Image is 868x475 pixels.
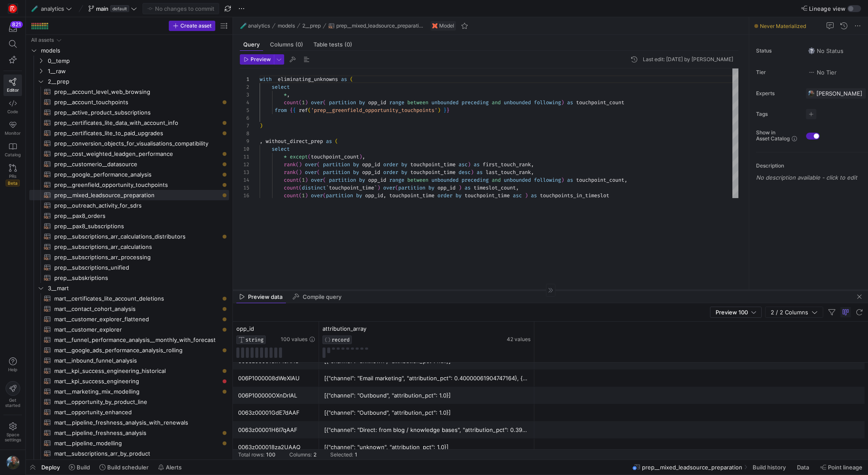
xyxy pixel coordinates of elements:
[29,221,229,231] a: prep__pax8_subscriptions​​​​​​​​​​
[326,138,332,145] span: as
[313,42,352,47] span: Table tests
[48,56,228,66] span: 0__temp
[54,232,219,242] span: prep__subscriptions_arr_calculations_distributors​​​​​​​​​​
[29,335,229,345] a: mart__funnel_performance_analysis__monthly_with_forecast​​​​​​​​​​
[305,192,308,199] span: )
[29,159,229,169] a: prep__customerio__datasource​​​​​​​​​​
[567,99,573,106] span: as
[29,35,229,45] div: Press SPACE to select this row.
[5,397,20,408] span: Get started
[443,107,446,114] span: }
[299,107,308,114] span: ref
[290,107,293,114] span: {
[29,56,229,66] div: Press SPACE to select this row.
[54,118,219,128] span: prep__certificates_lite_data_with_account_info​​​​​​​​​​
[29,45,229,56] div: Press SPACE to select this row.
[335,138,338,145] span: (
[576,177,624,183] span: touchpoint_count
[54,438,219,448] span: mart__pipeline_modelling​​​​​​​​​​
[300,21,323,31] button: 2__prep
[29,149,229,159] a: prep__cost_weighted_leadgen_performance​​​​​​​​​​
[29,76,229,87] div: Press SPACE to select this row.
[437,107,440,114] span: )
[287,91,290,98] span: ,
[561,177,564,183] span: )
[29,283,229,293] div: Press SPACE to select this row.
[459,169,471,176] span: desc
[362,161,380,168] span: opp_id
[180,23,211,29] span: Create asset
[359,153,362,160] span: )
[576,99,624,106] span: touchpoint_count
[9,174,16,179] span: PRs
[765,307,823,318] button: 2 / 2 Columns
[344,42,352,47] span: (0)
[323,99,326,106] span: (
[54,366,219,376] span: mart__kpi_success_engineering_historical​​​​​​​​​​
[240,176,249,184] div: 14
[389,177,404,183] span: range
[504,99,531,106] span: unbounded
[54,201,219,211] span: prep__outreach_activity_for_sdrs​​​​​​​​​​
[326,184,329,191] span: `
[240,130,249,137] div: 8
[326,21,425,31] button: prep__mixed_leadsource_preparation
[240,106,249,114] div: 5
[3,419,22,446] a: Spacesettings
[54,108,219,118] span: prep__active_product_subscriptions​​​​​​​​​​
[407,177,428,183] span: between
[266,138,323,145] span: without_direct_prep
[5,152,21,157] span: Catalog
[29,87,229,97] div: Press SPACE to select this row.
[299,177,302,183] span: (
[29,438,229,448] a: mart__pipeline_modelling​​​​​​​​​​
[284,184,299,191] span: count
[240,99,249,106] div: 4
[240,153,249,161] div: 11
[459,161,468,168] span: asc
[374,184,377,191] span: `
[240,114,249,122] div: 6
[29,366,229,376] a: mart__kpi_success_engineering_historical​​​​​​​​​​
[54,139,219,149] span: prep__conversion_objects_for_visualisations_compatibility​​​​​​​​​​
[31,37,54,43] div: All assets
[29,386,229,397] a: mart__marketing_mix_modelling​​​​​​​​​​
[54,418,219,428] span: mart__pipeline_freshness_analysis_with_renewals​​​​​​​​​​
[516,184,519,191] span: ,
[278,23,295,29] span: models
[29,87,229,97] a: prep__account_level_web_browsing​​​​​​​​​​
[474,161,480,168] span: as
[29,304,229,314] a: mart__contact_cohort_analysis​​​​​​​​​​
[3,21,22,36] button: 821
[29,211,229,221] a: prep__pax8_orders​​​​​​​​​​
[29,118,229,128] a: prep__certificates_lite_data_with_account_info​​​​​​​​​​
[240,137,249,145] div: 9
[428,184,434,191] span: by
[302,192,305,199] span: 1
[368,177,386,183] span: opp_id
[7,367,18,372] span: Help
[808,47,815,54] img: No status
[305,99,308,106] span: )
[302,99,305,106] span: 1
[329,177,356,183] span: partition
[3,161,22,190] a: PRsBeta
[238,21,272,31] button: 🧪analytics
[486,169,531,176] span: last_touch_rank
[302,184,326,191] span: distinct
[54,180,219,190] span: prep__greenfield_opportunity_touchpoints​​​​​​​​​​
[240,23,246,29] span: 🧪
[462,177,489,183] span: preceding
[468,161,471,168] span: )
[299,99,302,106] span: (
[323,192,326,199] span: (
[248,23,270,29] span: analytics
[383,161,398,168] span: order
[308,107,311,114] span: (
[31,6,37,12] span: 🧪
[278,76,338,83] span: eliminating_unknowns
[492,99,501,106] span: and
[534,99,561,106] span: following
[29,180,229,190] a: prep__greenfield_opportunity_touchpoints​​​​​​​​​​
[29,190,229,200] div: Press SPACE to select this row.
